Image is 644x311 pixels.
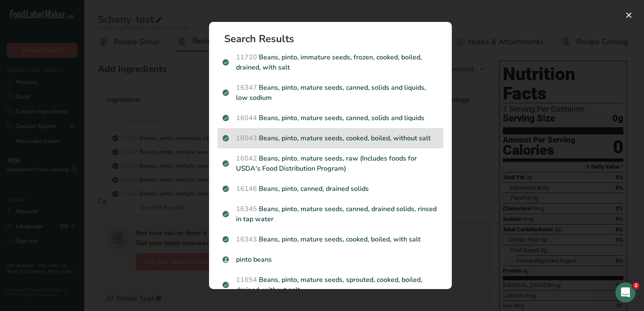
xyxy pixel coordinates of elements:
p: Beans, pinto, mature seeds, canned, solids and liquids [223,113,438,123]
p: Beans, pinto, mature seeds, cooked, boiled, without salt [223,133,438,143]
h1: Search Results [224,34,443,44]
p: Beans, pinto, canned, drained solids [223,184,438,194]
span: 16345 [236,204,257,214]
span: 11720 [236,53,257,62]
span: 16146 [236,184,257,193]
span: 16043 [236,134,257,143]
span: 16042 [236,154,257,163]
iframe: Intercom live chat [615,282,636,303]
span: 2 [633,282,639,289]
p: Beans, pinto, mature seeds, canned, drained solids, rinsed in tap water [223,204,438,224]
p: Beans, pinto, mature seeds, cooked, boiled, with salt [223,234,438,244]
span: 16044 [236,113,257,123]
p: Beans, pinto, mature seeds, canned, solids and liquids, low sodium [223,83,438,103]
p: Beans, pinto, mature seeds, raw (Includes foods for USDA's Food Distribution Program) [223,153,438,174]
span: 16343 [236,235,257,244]
p: Beans, pinto, mature seeds, sprouted, cooked, boiled, drained, without salt [223,275,438,295]
span: 16347 [236,83,257,92]
p: Beans, pinto, immature seeds, frozen, cooked, boiled, drained, with salt [223,52,438,72]
span: 11654 [236,275,257,284]
p: pinto beans [223,255,438,265]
